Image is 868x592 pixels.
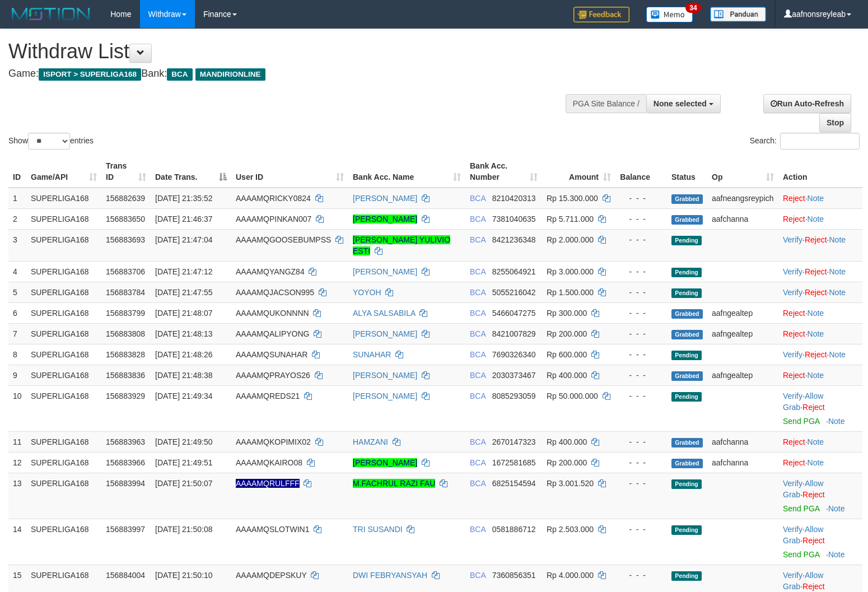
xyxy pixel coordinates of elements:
a: Reject [805,350,827,359]
h4: Game: Bank: [8,68,567,80]
td: 2 [8,208,26,229]
a: M.FACHRUL RAZI FAU [353,479,435,488]
a: Note [808,309,824,318]
span: Rp 1.500.000 [547,288,594,297]
a: Reject [783,437,805,446]
span: 156883963 [106,437,145,446]
td: aafchanna [707,452,778,473]
div: PGA Site Balance / [566,94,646,113]
span: [DATE] 21:50:07 [155,479,212,488]
span: AAAAMQPINKAN007 [236,215,311,223]
span: BCA [470,571,486,580]
span: 156883997 [106,525,145,534]
span: BCA [470,391,486,400]
span: AAAAMQJACSON995 [236,288,314,297]
td: SUPERLIGA168 [26,323,101,344]
span: 156883966 [106,458,145,467]
a: Allow Grab [783,391,823,412]
a: [PERSON_NAME] [353,371,417,380]
a: Note [808,437,824,446]
span: [DATE] 21:47:55 [155,288,212,297]
span: BCA [470,267,486,276]
a: YOYOH [353,288,381,297]
span: ISPORT > SUPERLIGA168 [39,68,141,81]
select: Showentries [28,133,70,150]
span: Grabbed [671,371,703,381]
span: [DATE] 21:50:08 [155,525,212,534]
td: SUPERLIGA168 [26,431,101,452]
td: 10 [8,385,26,431]
span: Rp 15.300.000 [547,194,598,203]
th: Balance [615,156,667,188]
span: · [783,525,823,545]
span: 156883799 [106,309,145,318]
span: Pending [671,268,702,277]
span: [DATE] 21:48:07 [155,309,212,318]
div: - - - [620,328,662,339]
a: HAMZANI [353,437,388,446]
td: · [778,208,862,229]
span: 156882639 [106,194,145,203]
td: 6 [8,302,26,323]
span: 156883808 [106,329,145,338]
span: BCA [470,215,486,223]
span: [DATE] 21:46:37 [155,215,212,223]
a: Reject [802,403,825,412]
span: Copy 5055216042 to clipboard [492,288,536,297]
a: Allow Grab [783,571,823,591]
a: Note [828,504,845,513]
span: Grabbed [671,194,703,204]
td: 9 [8,365,26,385]
div: - - - [620,234,662,245]
a: Verify [783,350,802,359]
a: [PERSON_NAME] [353,215,417,223]
td: 5 [8,282,26,302]
a: Reject [802,582,825,591]
td: 3 [8,229,26,261]
a: ALYA SALSABILA [353,309,416,318]
div: - - - [620,213,662,225]
a: Note [808,371,824,380]
span: Copy 6825154594 to clipboard [492,479,536,488]
div: - - - [620,287,662,298]
td: SUPERLIGA168 [26,229,101,261]
span: [DATE] 21:48:26 [155,350,212,359]
a: Reject [805,288,827,297]
div: - - - [620,524,662,535]
img: MOTION_logo.png [8,6,94,22]
span: 156883706 [106,267,145,276]
span: 156883693 [106,235,145,244]
a: Run Auto-Refresh [763,94,851,113]
span: BCA [470,437,486,446]
a: Note [829,288,846,297]
a: Note [829,350,846,359]
a: Reject [783,371,805,380]
a: Verify [783,267,802,276]
span: Nama rekening ada tanda titik/strip, harap diedit [236,479,300,488]
a: [PERSON_NAME] [353,391,417,400]
th: Bank Acc. Number: activate to sort column ascending [465,156,542,188]
td: · [778,365,862,385]
td: · [778,452,862,473]
span: AAAAMQKOPIMIX02 [236,437,311,446]
a: Note [828,550,845,559]
a: [PERSON_NAME] [353,267,417,276]
a: Allow Grab [783,525,823,545]
td: 1 [8,188,26,209]
span: AAAAMQSUNAHAR [236,350,307,359]
a: Note [808,329,824,338]
span: [DATE] 21:49:34 [155,391,212,400]
th: User ID: activate to sort column ascending [231,156,348,188]
a: Verify [783,235,802,244]
span: · [783,571,823,591]
td: 11 [8,431,26,452]
span: [DATE] 21:47:12 [155,267,212,276]
span: Grabbed [671,459,703,468]
span: BCA [470,371,486,380]
span: Copy 1672581685 to clipboard [492,458,536,467]
a: Note [828,417,845,426]
button: None selected [646,94,721,113]
span: 156883994 [106,479,145,488]
a: Note [829,235,846,244]
span: Copy 5466047275 to clipboard [492,309,536,318]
